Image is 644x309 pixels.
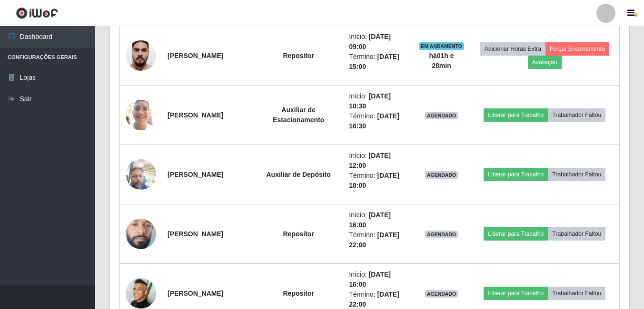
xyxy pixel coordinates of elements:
[548,108,605,122] button: Trabalhador Faltou
[484,168,548,181] button: Liberar para Trabalho
[168,171,223,178] strong: [PERSON_NAME]
[349,33,391,50] time: [DATE] 09:00
[419,42,464,50] span: EM ANDAMENTO
[349,91,407,111] li: Início:
[16,7,58,19] img: CoreUI Logo
[425,290,458,298] span: AGENDADO
[484,227,548,241] button: Liberar para Trabalho
[548,168,605,181] button: Trabalhador Faltou
[349,32,407,52] li: Início:
[425,171,458,179] span: AGENDADO
[548,227,605,241] button: Trabalhador Faltou
[349,111,407,131] li: Término:
[349,270,407,290] li: Início:
[349,171,407,191] li: Término:
[528,56,562,69] button: Avaliação
[266,171,330,178] strong: Auxiliar de Depósito
[168,230,223,238] strong: [PERSON_NAME]
[126,278,156,309] img: 1690477066361.jpeg
[349,151,407,171] li: Início:
[425,231,458,238] span: AGENDADO
[168,52,223,59] strong: [PERSON_NAME]
[283,52,314,59] strong: Repositor
[126,154,156,194] img: 1749490683710.jpeg
[349,152,391,169] time: [DATE] 12:00
[545,42,609,56] button: Forçar Encerramento
[480,42,545,56] button: Adicionar Horas Extra
[126,35,156,76] img: 1750175754354.jpeg
[349,52,407,72] li: Término:
[283,290,314,297] strong: Repositor
[484,287,548,300] button: Liberar para Trabalho
[349,230,407,250] li: Término:
[126,95,156,135] img: 1753350914768.jpeg
[168,290,223,297] strong: [PERSON_NAME]
[548,287,605,300] button: Trabalhador Faltou
[273,106,324,124] strong: Auxiliar de Estacionamento
[349,92,391,110] time: [DATE] 10:30
[283,230,314,238] strong: Repositor
[349,270,391,288] time: [DATE] 16:00
[168,111,223,119] strong: [PERSON_NAME]
[349,211,391,229] time: [DATE] 16:00
[349,210,407,230] li: Início:
[429,52,454,69] strong: há 01 h e 28 min
[484,108,548,122] button: Liberar para Trabalho
[425,112,458,119] span: AGENDADO
[126,200,156,268] img: 1745421855441.jpeg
